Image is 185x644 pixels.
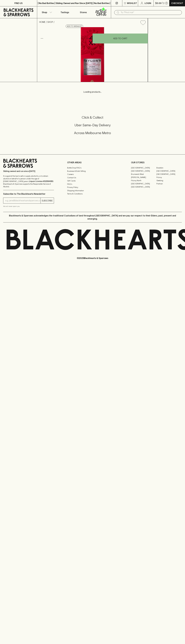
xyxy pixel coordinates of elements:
p: Sibling owned and run since [DATE] [3,170,54,173]
p: Shop [42,11,47,14]
a: HOME [39,21,45,23]
a: [GEOGRAPHIC_DATA] [131,166,156,169]
a: Terms & Conditions [67,192,118,195]
h5: Across Melbourne Metro [3,131,182,135]
p: FIND US [14,2,23,5]
a: SHOP [47,21,53,23]
a: [GEOGRAPHIC_DATA] [131,169,156,173]
a: Gift Cards [67,179,118,182]
h5: Click & Collect [3,115,182,120]
p: It is against the law to sell or supply alcohol to, or to obtain alcohol on behalf of a person un... [3,175,54,188]
a: FAQ's [67,182,118,186]
button: Add to wishlist [139,19,147,26]
a: Business & Bulk Gifting [67,169,118,173]
p: Login [145,2,151,5]
a: [PERSON_NAME] [131,176,156,179]
a: Privacy Policy [67,186,118,189]
p: Stores [80,11,87,14]
p: SUBSCRIBE [42,199,53,202]
button: SUBSCRIBE [41,198,54,203]
p: Wishlist [127,2,137,5]
a: Braddon [156,166,182,169]
p: We will never spam you [3,205,54,208]
a: Careers [67,173,118,176]
h5: Uber Same-Day Delivery [3,123,182,127]
p: OTHER AREAS [67,161,118,164]
strong: Liquor License #32064953 [29,180,53,182]
a: Tastings [56,6,74,18]
button: Shop [37,6,56,18]
p: OUR STORES [131,161,182,164]
p: Blackhearts & Sparrows acknowledges the traditional Custodians of land throughout [GEOGRAPHIC_DAT... [5,214,180,220]
button: Add to wishlist [66,25,83,28]
a: [GEOGRAPHIC_DATA] [156,173,182,176]
p: ADD TO CART [113,37,127,40]
a: Contact Us [67,176,118,179]
a: [GEOGRAPHIC_DATA] [131,182,156,185]
input: Try "Pinot noir" [121,10,180,15]
a: Bottle Drop FAQ's [67,166,118,169]
button: ADD TO CART [93,34,148,43]
a: Geelong [156,179,182,182]
a: [GEOGRAPHIC_DATA] [131,185,156,188]
input: e.g. jane@blackheartsandsparrows.com.au [5,199,40,203]
p: Checkout [171,2,183,5]
a: Prahran [156,182,182,185]
p: Subscribe to The Blackhearts Newsletter [3,192,54,195]
a: Fitzroy North [131,179,156,182]
p: 0 [166,2,167,4]
p: $0.00 [155,2,162,5]
p: Tastings [61,11,69,14]
a: Shipping Information [67,189,118,192]
a: Stores [74,6,93,18]
a: [GEOGRAPHIC_DATA] [156,169,182,173]
a: Fitzroy [156,176,182,179]
img: 38675.png [37,27,148,82]
div: Call to action block [3,105,182,149]
p: Loading products... [3,90,182,93]
a: Brunswick West [131,173,156,176]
